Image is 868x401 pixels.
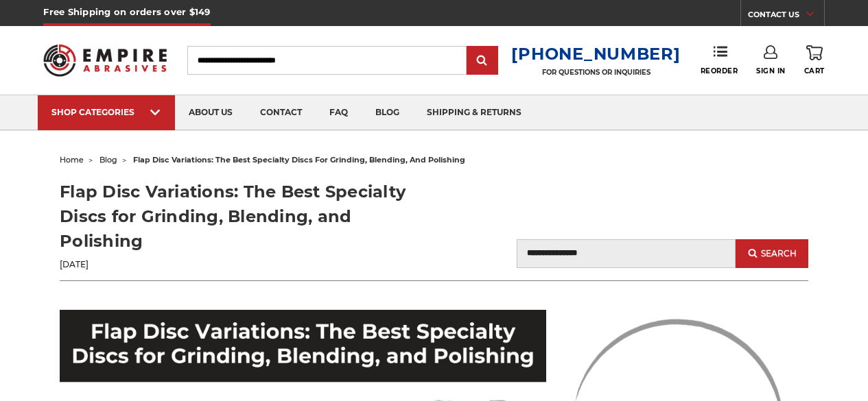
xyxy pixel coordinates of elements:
a: Reorder [701,45,738,75]
a: about us [175,95,246,130]
img: Empire Abrasives [43,36,166,84]
a: CONTACT US [748,7,824,26]
a: contact [246,95,316,130]
p: [DATE] [60,258,434,271]
span: flap disc variations: the best specialty discs for grinding, blending, and polishing [133,155,465,165]
h1: Flap Disc Variations: The Best Specialty Discs for Grinding, Blending, and Polishing [60,180,434,254]
a: shipping & returns [413,95,535,130]
p: FOR QUESTIONS OR INQUIRIES [511,68,680,77]
input: Submit [469,47,496,75]
a: home [60,155,84,165]
div: SHOP CATEGORIES [51,107,161,117]
a: Cart [804,45,825,75]
button: Search [736,239,808,268]
a: [PHONE_NUMBER] [511,44,680,64]
a: blog [362,95,413,130]
a: faq [316,95,362,130]
span: Sign In [756,66,786,75]
span: Cart [804,66,825,75]
span: Search [761,249,797,258]
a: blog [99,155,117,165]
span: Reorder [701,66,738,75]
